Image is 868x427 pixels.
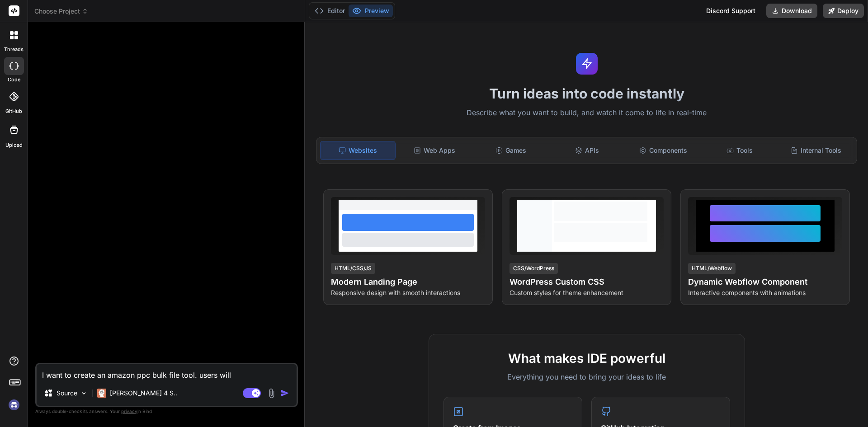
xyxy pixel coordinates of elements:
[823,4,864,18] button: Deploy
[97,389,106,398] img: Claude 4 Sonnet
[766,4,817,18] button: Download
[626,141,701,160] div: Components
[509,276,664,288] h4: WordPress Custom CSS
[509,288,664,297] p: Custom styles for theme enhancement
[311,85,863,102] h1: Turn ideas into code instantly
[121,408,137,414] span: privacy
[5,141,23,149] label: Upload
[550,141,624,160] div: APIs
[57,389,77,398] p: Source
[509,263,558,274] div: CSS/WordPress
[110,389,177,398] p: [PERSON_NAME] 4 S..
[443,371,730,382] p: Everything you need to bring your ideas to life
[6,397,22,413] img: signin
[34,7,88,16] span: Choose Project
[688,263,736,274] div: HTML/Webflow
[474,141,548,160] div: Games
[688,288,842,297] p: Interactive components with animations
[37,364,297,380] textarea: I want to create an amazon ppc bulk file tool. users will
[443,349,730,368] h2: What makes IDE powerful
[701,4,761,18] div: Discord Support
[4,46,24,53] label: threads
[331,263,375,274] div: HTML/CSS/JS
[280,389,289,398] img: icon
[266,388,277,399] img: attachment
[331,276,485,288] h4: Modern Landing Page
[8,76,20,84] label: code
[311,107,863,119] p: Describe what you want to build, and watch it come to life in real-time
[331,288,485,297] p: Responsive design with smooth interactions
[778,141,853,160] div: Internal Tools
[397,141,472,160] div: Web Apps
[80,389,88,397] img: Pick Models
[349,5,393,17] button: Preview
[320,141,396,160] div: Websites
[688,276,842,288] h4: Dynamic Webflow Component
[703,141,777,160] div: Tools
[311,5,349,17] button: Editor
[5,108,22,115] label: GitHub
[35,407,298,416] p: Always double-check its answers. Your in Bind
